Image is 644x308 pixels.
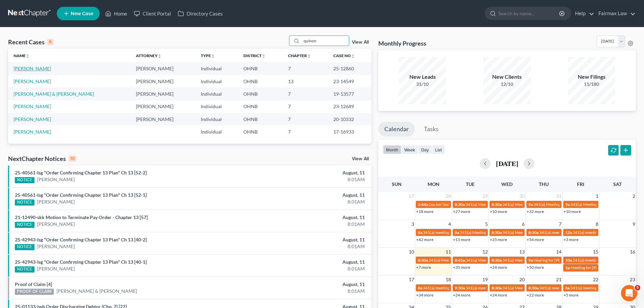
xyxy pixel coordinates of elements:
[482,248,488,256] span: 12
[496,160,518,167] h2: [DATE]
[635,285,640,290] span: 5
[238,75,283,88] td: OHNB
[195,62,238,75] td: Individual
[519,192,525,200] span: 30
[328,75,372,88] td: 23-14549
[455,285,465,290] span: 9:30a
[595,7,636,20] a: Fairmax Law
[211,54,215,58] i: unfold_more
[416,209,433,214] a: +18 more
[460,230,547,235] span: 341(a) Meeting of Creditors for [PERSON_NAME]
[423,230,488,235] span: 341(a) meeting for [PERSON_NAME]
[253,259,365,265] div: August, 11
[492,258,502,263] span: 8:30a
[418,202,428,207] span: 2:44a
[527,265,544,270] a: +50 more
[555,276,562,284] span: 21
[632,192,636,200] span: 2
[564,209,581,214] a: +10 more
[453,209,470,214] a: +27 more
[595,220,599,228] span: 8
[502,230,568,235] span: 341(a) Meeting for [PERSON_NAME]
[629,276,636,284] span: 23
[490,292,507,298] a: +24 more
[555,248,562,256] span: 14
[328,125,372,138] td: 17-16933
[533,258,586,263] span: Hearing for [PERSON_NAME]
[158,54,162,58] i: unfold_more
[136,53,162,58] a: Attorneyunfold_more
[283,125,328,138] td: 7
[466,181,475,187] span: Tue
[195,88,238,100] td: Individual
[498,7,560,20] input: Search by name...
[519,276,525,284] span: 20
[502,258,608,263] span: 341(a) Meeting for [PERSON_NAME] and [PERSON_NAME]
[401,145,418,154] button: week
[416,265,431,270] a: +7 more
[195,100,238,113] td: Individual
[47,39,53,45] div: 6
[392,181,402,187] span: Sun
[418,122,445,137] a: Tasks
[466,202,531,207] span: 341(a) Meeting for [PERSON_NAME]
[466,258,564,263] span: 341(a) Meeting for [PERSON_NAME] [PERSON_NAME]
[418,285,422,290] span: 8a
[238,100,283,113] td: OHNB
[15,192,147,198] a: 25-40561-lsg "Order Confirming Chapter 13 Plan" Ch 13 [52-1]
[238,113,283,125] td: OHNB
[445,276,452,284] span: 18
[428,181,439,187] span: Mon
[15,222,34,228] div: NOTICE
[621,285,637,301] iframe: Intercom live chat
[455,202,465,207] span: 8:30a
[195,113,238,125] td: Individual
[15,289,54,295] div: PROOF OF CLAIM
[564,237,578,242] a: +3 more
[399,73,446,81] div: New Leads
[328,62,372,75] td: 25-12860
[383,145,401,154] button: month
[14,78,51,84] a: [PERSON_NAME]
[253,236,365,243] div: August, 11
[71,11,93,16] span: New Case
[253,198,365,205] div: 8:01AM
[102,7,130,20] a: Home
[527,209,544,214] a: +32 more
[15,214,148,220] a: 21-12490-skk Motion to Terminate Pay Order - Chapter 13 [57]
[37,176,75,183] a: [PERSON_NAME]
[15,177,34,183] div: NOTICE
[399,81,446,88] div: 31/10
[238,62,283,75] td: OHNB
[455,258,465,263] span: 8:45a
[37,265,75,272] a: [PERSON_NAME]
[595,192,599,200] span: 1
[592,248,599,256] span: 15
[8,155,76,163] div: NextChapter Notices
[253,265,365,272] div: 8:01AM
[565,265,570,270] span: 1p
[445,192,452,200] span: 28
[253,176,365,183] div: 8:01AM
[466,285,531,290] span: 341(a) meeting for [PERSON_NAME]
[416,237,433,242] a: +42 more
[573,230,638,235] span: 341(a) meeting for [PERSON_NAME]
[238,88,283,100] td: OHNB
[14,116,51,122] a: [PERSON_NAME]
[539,285,640,290] span: 341(a) meeting for [PERSON_NAME] & [PERSON_NAME]
[528,202,533,207] span: 9a
[629,248,636,256] span: 16
[253,192,365,198] div: August, 11
[483,73,531,81] div: New Clients
[283,62,328,75] td: 7
[14,129,51,135] a: [PERSON_NAME]
[352,157,369,161] a: View All
[492,230,502,235] span: 8:30a
[527,292,544,298] a: +22 more
[555,192,562,200] span: 31
[37,221,75,228] a: [PERSON_NAME]
[15,281,52,287] a: Proof of Claim [4]
[528,230,539,235] span: 8:30a
[14,103,51,109] a: [PERSON_NAME]
[453,265,470,270] a: +35 more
